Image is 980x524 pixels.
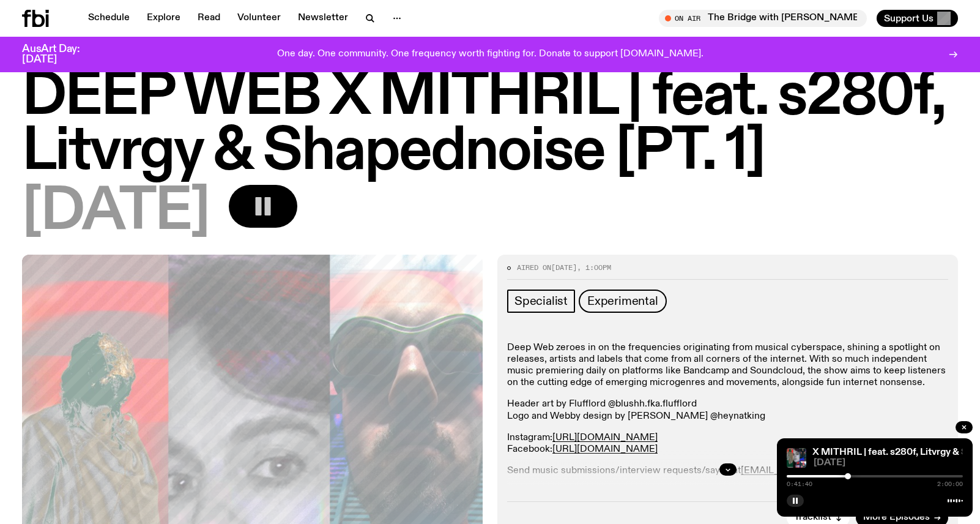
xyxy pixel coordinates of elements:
[291,10,355,27] a: Newsletter
[552,444,658,454] a: [URL][DOMAIN_NAME]
[577,263,611,272] span: , 1:00pm
[190,10,228,27] a: Read
[81,10,137,27] a: Schedule
[552,433,658,443] a: [URL][DOMAIN_NAME]
[507,399,948,422] p: Header art by Flufflord @blushh.fka.flufflord Logo and Webby design by [PERSON_NAME] @heynatking
[507,432,948,455] p: Instagram: Facebook:
[507,342,948,389] p: Deep Web zeroes in on the frequencies originating from musical cyberspace, shining a spotlight on...
[884,13,934,24] span: Support Us
[794,513,831,522] span: Tracklist
[230,10,288,27] a: Volunteer
[579,290,667,313] a: Experimental
[863,513,930,522] span: More Episodes
[814,458,963,468] span: [DATE]
[587,294,658,308] span: Experimental
[277,49,703,60] p: One day. One community. One frequency worth fighting for. Donate to support [DOMAIN_NAME].
[514,294,568,308] span: Specialist
[517,263,551,272] span: Aired on
[507,290,575,313] a: Specialist
[877,10,958,27] button: Support Us
[22,70,958,180] h1: DEEP WEB X MITHRIL | feat. s280f, Litvrgy & Shapednoise [PT. 1]
[551,263,577,272] span: [DATE]
[787,481,812,487] span: 0:41:40
[22,185,209,240] span: [DATE]
[659,10,867,27] button: On AirThe Bridge with [PERSON_NAME]
[139,10,188,27] a: Explore
[937,481,963,487] span: 2:00:00
[22,44,100,65] h3: AusArt Day: [DATE]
